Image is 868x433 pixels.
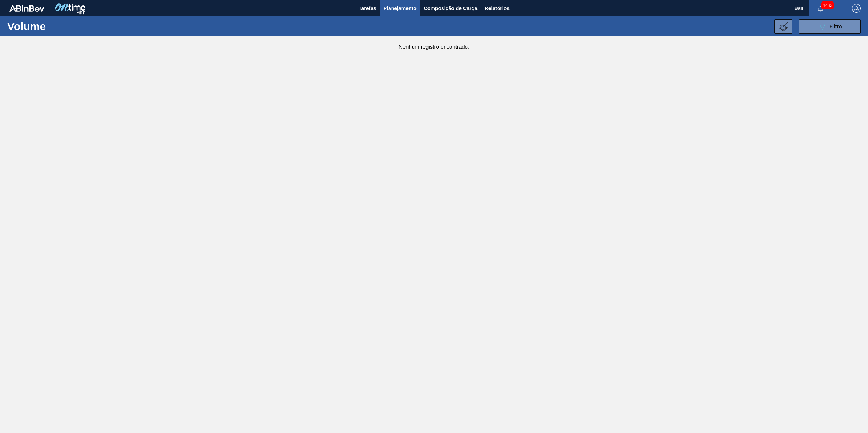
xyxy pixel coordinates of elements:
[821,1,834,9] span: 4483
[774,19,792,34] button: Importar Negociações de Volume
[384,4,417,13] span: Planejamento
[852,4,861,13] img: Logout
[830,24,842,29] span: Filtro
[7,22,119,31] h1: Volume
[809,3,832,13] button: Notificações
[485,4,510,13] span: Relatórios
[424,4,478,13] span: Composição de Carga
[358,4,376,13] span: Tarefas
[9,5,44,12] img: TNhmsLtSVTkK8tSr43FrP2fwEKptu5GPRR3wAAAABJRU5ErkJggg==
[799,19,861,34] button: Filtro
